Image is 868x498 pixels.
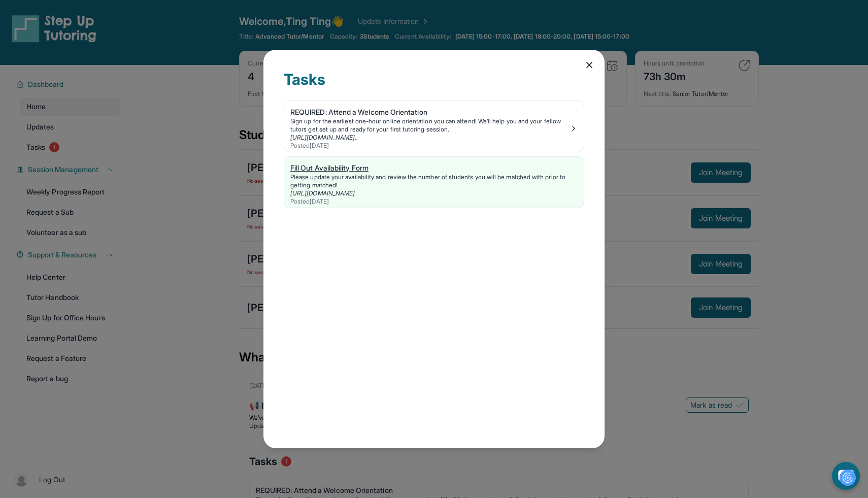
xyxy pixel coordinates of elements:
div: Please update your availability and review the number of students you will be matched with prior ... [290,173,578,189]
a: REQUIRED: Attend a Welcome OrientationSign up for the earliest one-hour online orientation you ca... [284,101,584,152]
div: Fill Out Availability Form [290,163,578,173]
div: Tasks [284,70,584,101]
a: [URL][DOMAIN_NAME].. [290,134,358,141]
button: chat-button [832,462,860,490]
a: Fill Out Availability FormPlease update your availability and review the number of students you w... [284,157,584,208]
div: Sign up for the earliest one-hour online orientation you can attend! We’ll help you and your fell... [290,117,570,134]
a: [URL][DOMAIN_NAME] [290,189,355,197]
div: Posted [DATE] [290,197,578,206]
div: Posted [DATE] [290,142,570,150]
div: REQUIRED: Attend a Welcome Orientation [290,107,570,117]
